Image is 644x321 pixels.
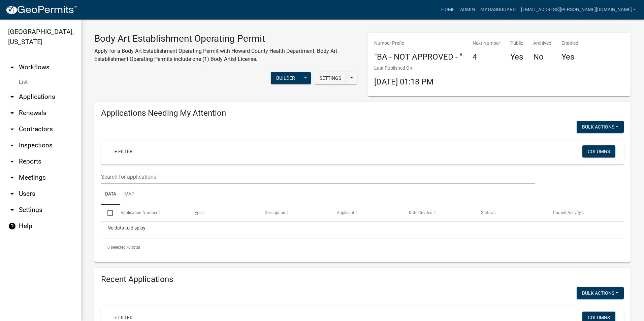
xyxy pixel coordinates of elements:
[8,206,16,214] i: arrow_drop_down
[374,52,462,62] h4: "BA - NOT APPROVED - "
[8,190,16,198] i: arrow_drop_down
[561,52,578,62] h4: Yes
[101,222,624,239] div: No data to display
[481,210,493,215] span: Status
[439,3,457,16] a: Home
[457,3,478,16] a: Admin
[120,184,138,205] a: Map
[258,205,330,221] datatable-header-cell: Description
[101,108,624,118] h4: Applications Needing My Attention
[518,3,639,16] a: [EMAIL_ADDRESS][PERSON_NAME][DOMAIN_NAME]
[114,205,186,221] datatable-header-cell: Application Number
[337,210,354,215] span: Applicant
[8,174,16,182] i: arrow_drop_down
[374,77,433,86] span: [DATE] 01:18 PM
[101,184,120,205] a: Data
[8,141,16,149] i: arrow_drop_down
[553,210,581,215] span: Current Activity
[94,33,357,44] h3: Body Art Establishment Operating Permit
[475,205,547,221] datatable-header-cell: Status
[8,63,16,71] i: arrow_drop_up
[473,52,500,62] h4: 4
[107,245,128,250] span: 0 selected /
[94,47,357,63] p: Apply for a Body Art Establishment Operating Permit with Howard County Health Department. Body Ar...
[577,287,624,299] button: Bulk Actions
[510,40,523,47] p: Public
[8,157,16,166] i: arrow_drop_down
[101,170,535,184] input: Search for applications
[510,52,523,62] h4: Yes
[193,210,201,215] span: Type
[101,205,114,221] datatable-header-cell: Select
[330,205,402,221] datatable-header-cell: Applicant
[374,40,462,47] p: Number Prefix
[8,93,16,101] i: arrow_drop_down
[533,40,551,47] p: Archived
[547,205,619,221] datatable-header-cell: Current Activity
[473,40,500,47] p: Next Number
[8,222,16,230] i: help
[582,145,615,157] button: Columns
[533,52,551,62] h4: No
[121,210,157,215] span: Application Number
[478,3,518,16] a: My Dashboard
[8,125,16,133] i: arrow_drop_down
[409,210,432,215] span: Date Created
[265,210,285,215] span: Description
[101,239,624,256] div: 0 total
[271,72,300,84] button: Builder
[109,145,138,157] a: + Filter
[101,275,624,284] h4: Recent Applications
[577,121,624,133] button: Bulk Actions
[561,40,578,47] p: Enabled
[402,205,475,221] datatable-header-cell: Date Created
[314,72,347,84] button: Settings
[186,205,258,221] datatable-header-cell: Type
[374,65,433,72] p: Last Published On
[8,109,16,117] i: arrow_drop_down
